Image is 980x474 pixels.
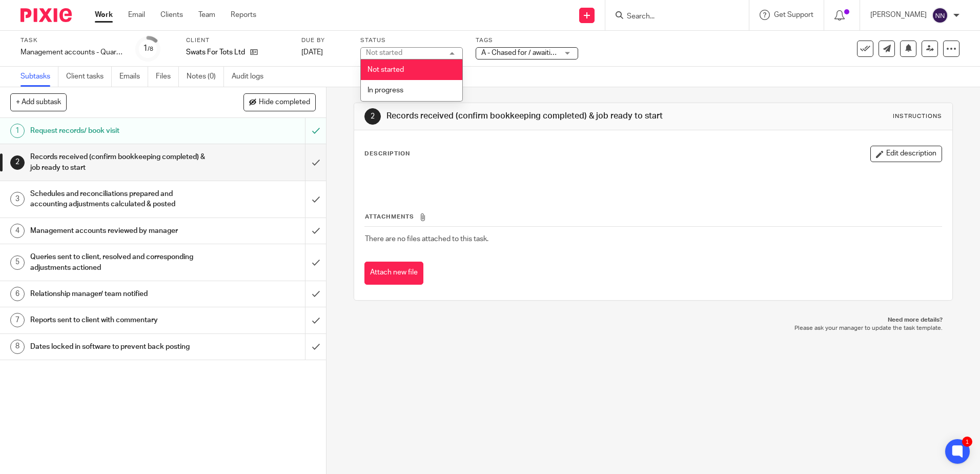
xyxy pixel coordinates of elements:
div: Instructions [893,112,942,121]
div: Management accounts - Quarterly [21,47,123,57]
span: In progress [367,87,403,94]
input: Search [626,12,718,22]
div: 2 [10,155,25,170]
a: Subtasks [21,67,58,87]
div: 6 [10,287,25,301]
h1: Queries sent to client, resolved and corresponding adjustments actioned [30,249,207,275]
span: Get Support [774,11,813,18]
div: 8 [10,340,25,354]
label: Client [186,36,289,45]
a: Audit logs [232,67,271,87]
a: Email [128,10,145,20]
label: Task [21,36,123,45]
a: Emails [119,67,148,87]
h1: Dates locked in software to prevent back posting [30,339,207,354]
h1: Records received (confirm bookkeeping completed) & job ready to start [386,111,675,122]
div: 1 [10,124,25,138]
span: Attachments [365,214,414,220]
label: Tags [476,36,578,45]
p: Swats For Tots Ltd [186,47,245,57]
div: 5 [10,255,25,270]
h1: Relationship manager/ team notified [30,286,207,302]
span: [DATE] [301,49,323,56]
p: Need more details? [364,316,942,324]
a: Team [198,10,215,20]
a: Reports [231,10,256,20]
span: A - Chased for / awaiting client records [481,49,605,56]
button: Edit description [870,146,942,162]
div: 1 [143,43,153,54]
span: Hide completed [259,98,310,107]
button: Attach new file [364,262,423,285]
div: Not started [366,49,402,56]
span: Not started [367,66,404,73]
h1: Schedules and reconciliations prepared and accounting adjustments calculated & posted [30,186,207,212]
h1: Reports sent to client with commentary [30,312,207,328]
img: Pixie [21,8,72,22]
a: Notes (0) [187,67,224,87]
div: 2 [364,108,381,125]
span: There are no files attached to this task. [365,235,488,243]
label: Due by [301,36,348,45]
img: svg%3E [932,7,948,24]
a: Clients [160,10,183,20]
p: [PERSON_NAME] [870,10,927,20]
small: /8 [148,46,153,52]
div: 4 [10,224,25,238]
a: Work [95,10,113,20]
button: Hide completed [243,93,316,111]
button: + Add subtask [10,93,67,111]
div: 1 [962,437,972,447]
div: 7 [10,313,25,327]
label: Status [360,36,463,45]
a: Files [156,67,179,87]
p: Please ask your manager to update the task template. [364,324,942,332]
h1: Records received (confirm bookkeeping completed) & job ready to start [30,149,207,175]
h1: Management accounts reviewed by manager [30,223,207,239]
div: 3 [10,192,25,206]
h1: Request records/ book visit [30,123,207,139]
a: Client tasks [66,67,112,87]
p: Description [364,150,410,158]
